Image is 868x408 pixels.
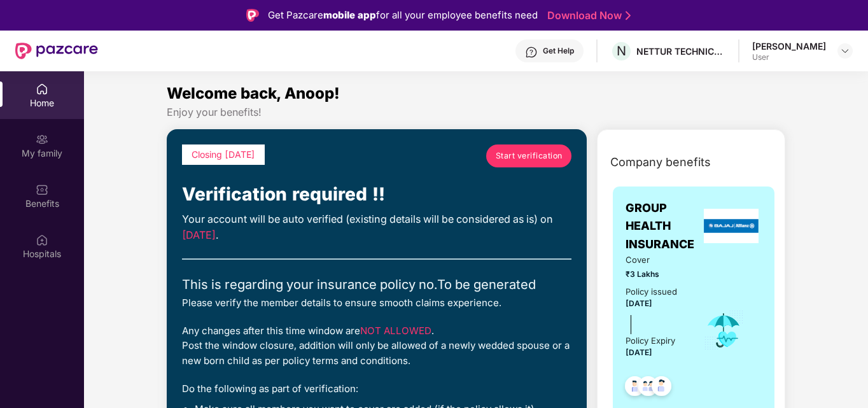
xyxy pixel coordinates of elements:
[525,46,538,59] img: svg+xml;base64,PHN2ZyBpZD0iSGVscC0zMngzMiIgeG1sbnM9Imh0dHA6Ly93d3cudzMub3JnLzIwMDAvc3ZnIiB3aWR0aD...
[182,381,571,397] div: Do the following as part of verification:
[547,9,627,22] a: Download Now
[633,372,664,404] img: svg+xml;base64,PHN2ZyB4bWxucz0iaHR0cDovL3d3dy53My5vcmcvMjAwMC9zdmciIHdpZHRoPSI0OC45MTUiIGhlaWdodD...
[610,153,711,171] span: Company benefits
[626,334,675,348] div: Policy Expiry
[617,43,626,59] span: N
[36,183,48,196] img: svg+xml;base64,PHN2ZyBpZD0iQmVuZWZpdHMiIHhtbG5zPSJodHRwOi8vd3d3LnczLm9yZy8yMDAwL3N2ZyIgd2lkdGg9Ij...
[182,211,571,244] div: Your account will be auto verified (existing details will be considered as is) on .
[543,46,574,56] div: Get Help
[626,285,677,299] div: Policy issued
[626,199,701,253] span: GROUP HEALTH INSURANCE
[626,299,652,308] span: [DATE]
[626,9,631,22] img: Stroke
[182,323,571,369] div: Any changes after this time window are . Post the window closure, addition will only be allowed o...
[496,150,563,162] span: Start verification
[167,106,785,119] div: Enjoy your benefits!
[192,149,255,160] span: Closing [DATE]
[752,40,826,52] div: [PERSON_NAME]
[36,83,48,95] img: svg+xml;base64,PHN2ZyBpZD0iSG9tZSIgeG1sbnM9Imh0dHA6Ly93d3cudzMub3JnLzIwMDAvc3ZnIiB3aWR0aD0iMjAiIG...
[486,144,571,167] a: Start verification
[182,229,216,241] span: [DATE]
[36,234,48,246] img: svg+xml;base64,PHN2ZyBpZD0iSG9zcGl0YWxzIiB4bWxucz0iaHR0cDovL3d3dy53My5vcmcvMjAwMC9zdmciIHdpZHRoPS...
[360,325,431,337] span: NOT ALLOWED
[36,133,48,146] img: svg+xml;base64,PHN2ZyB3aWR0aD0iMjAiIGhlaWdodD0iMjAiIHZpZXdCb3g9IjAgMCAyMCAyMCIgZmlsbD0ibm9uZSIgeG...
[626,348,652,357] span: [DATE]
[752,52,826,62] div: User
[182,180,571,208] div: Verification required !!
[619,372,650,404] img: svg+xml;base64,PHN2ZyB4bWxucz0iaHR0cDovL3d3dy53My5vcmcvMjAwMC9zdmciIHdpZHRoPSI0OC45NDMiIGhlaWdodD...
[246,9,259,22] img: Logo
[323,9,376,21] strong: mobile app
[626,253,685,267] span: Cover
[704,209,759,243] img: insurerLogo
[840,46,850,56] img: svg+xml;base64,PHN2ZyBpZD0iRHJvcGRvd24tMzJ4MzIiIHhtbG5zPSJodHRwOi8vd3d3LnczLm9yZy8yMDAwL3N2ZyIgd2...
[626,268,685,280] span: ₹3 Lakhs
[703,309,745,351] img: icon
[268,8,538,23] div: Get Pazcare for all your employee benefits need
[182,295,571,311] div: Please verify the member details to ensure smooth claims experience.
[167,84,340,102] span: Welcome back, Anoop!
[646,372,677,404] img: svg+xml;base64,PHN2ZyB4bWxucz0iaHR0cDovL3d3dy53My5vcmcvMjAwMC9zdmciIHdpZHRoPSI0OC45NDMiIGhlaWdodD...
[636,45,725,57] div: NETTUR TECHNICAL TRAINING FOUNDATION
[182,275,571,295] div: This is regarding your insurance policy no. To be generated
[15,43,98,59] img: New Pazcare Logo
